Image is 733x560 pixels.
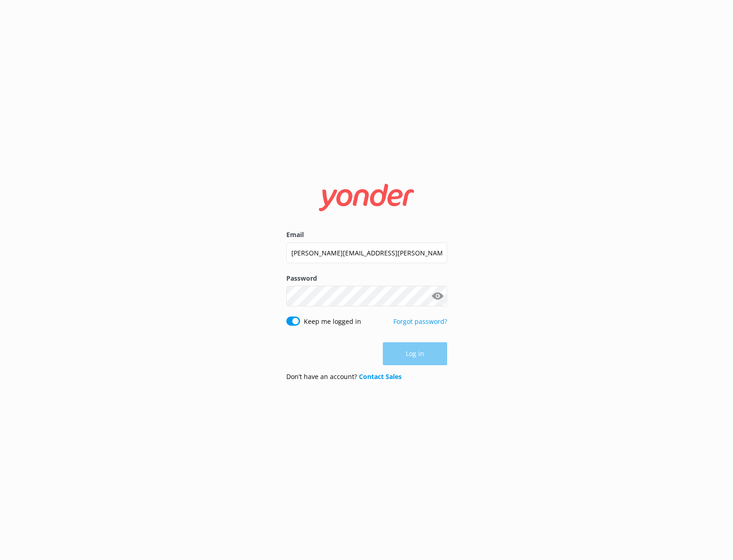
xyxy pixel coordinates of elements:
[304,317,361,327] label: Keep me logged in
[286,230,447,240] label: Email
[286,372,402,382] p: Don’t have an account?
[286,273,447,283] label: Password
[393,317,447,326] a: Forgot password?
[286,243,447,263] input: user@emailaddress.com
[359,372,402,381] a: Contact Sales
[429,287,447,305] button: Show password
